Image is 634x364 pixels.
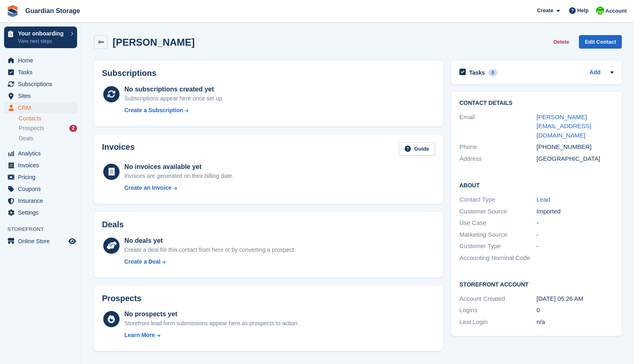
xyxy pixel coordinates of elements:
div: - [536,218,614,228]
a: Add [590,68,601,78]
a: Edit Contact [579,35,622,49]
a: menu [4,171,77,183]
h2: Deals [102,220,124,229]
span: Prospects [19,124,44,132]
span: Analytics [18,148,67,159]
span: Tasks [18,67,67,78]
a: menu [4,55,77,66]
a: menu [4,102,77,113]
a: Create a Subscription [124,106,224,115]
span: Account [605,7,627,15]
img: stora-icon-8386f47178a22dfd0bd8f6a31ec36ba5ce8667c1dd55bd0f319d3a0aa187defe.svg [7,5,19,17]
span: Pricing [18,171,67,183]
a: Contacts [19,115,77,122]
div: Email [459,113,536,140]
button: Delete [550,35,572,49]
h2: Subscriptions [102,69,435,78]
a: Lead [536,196,550,203]
a: menu [4,67,77,78]
div: Create a Deal [124,257,161,266]
div: - [536,230,614,240]
a: Guardian Storage [22,4,83,18]
div: n/a [536,317,614,327]
h2: Storefront Account [459,280,614,288]
div: Create a Subscription [124,106,184,115]
div: Address [459,154,536,164]
h2: [PERSON_NAME] [113,37,195,48]
div: Customer Type [459,242,536,251]
div: Subscriptions appear here once set up. [124,94,224,103]
span: Help [577,7,589,15]
h2: About [459,181,614,189]
h2: Tasks [469,69,485,76]
a: menu [4,160,77,171]
h2: Contact Details [459,100,614,107]
div: Logins [459,306,536,315]
a: menu [4,90,77,102]
div: Create an Invoice [124,184,172,192]
div: No invoices available yet [124,162,234,172]
div: Marketing Source [459,230,536,240]
a: menu [4,183,77,195]
img: Andrew Kinakin [596,7,604,15]
div: [DATE] 05:26 AM [536,294,614,304]
a: Learn More [124,331,299,340]
div: No prospects yet [124,309,299,319]
div: Contact Type [459,195,536,204]
a: Deals [19,134,77,143]
a: Preview store [67,236,77,246]
div: Imported [536,207,614,216]
div: Phone [459,142,536,152]
span: Sites [18,90,67,102]
span: Coupons [18,183,67,195]
a: Your onboarding View next steps [4,27,77,48]
a: Prospects 2 [19,124,77,133]
h2: Prospects [102,294,142,303]
div: Use Case [459,218,536,228]
span: Home [18,55,67,66]
div: Last Login [459,317,536,327]
div: [GEOGRAPHIC_DATA] [536,154,614,164]
p: Your onboarding [18,31,67,36]
div: Storefront lead form submissions appear here as prospects to action. [124,319,299,328]
div: Learn More [124,331,155,340]
a: menu [4,207,77,218]
span: Deals [19,135,33,142]
div: Invoices are generated on their billing date. [124,172,234,180]
div: Accounting Nominal Code [459,253,536,263]
div: Customer Source [459,207,536,216]
span: Insurance [18,195,67,206]
a: Guide [399,142,435,156]
a: [PERSON_NAME][EMAIL_ADDRESS][DOMAIN_NAME] [536,113,591,139]
span: Invoices [18,160,67,171]
a: Create an Invoice [124,184,234,192]
span: Create [537,7,553,15]
a: menu [4,235,77,247]
span: CRM [18,102,67,113]
a: menu [4,195,77,206]
div: Account Created [459,294,536,304]
span: Subscriptions [18,78,67,90]
div: No deals yet [124,236,295,246]
p: View next steps [18,38,67,45]
div: [PHONE_NUMBER] [536,142,614,152]
div: No subscriptions created yet [124,84,224,94]
a: menu [4,148,77,159]
div: Create a deal for this contact from here or by converting a prospect. [124,246,295,254]
div: 2 [69,125,77,132]
span: Storefront [7,225,81,233]
div: - [536,242,614,251]
a: menu [4,78,77,90]
span: Online Store [18,235,67,247]
div: 0 [488,69,498,76]
a: Create a Deal [124,257,295,266]
span: Settings [18,207,67,218]
h2: Invoices [102,142,135,156]
div: 0 [536,306,614,315]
